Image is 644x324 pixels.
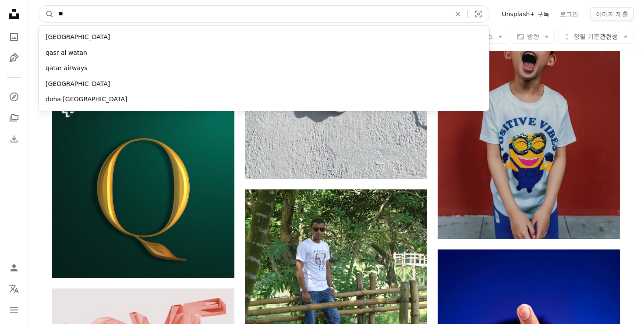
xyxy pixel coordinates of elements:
a: 로그인 / 가입 [5,259,23,277]
span: 관련성 [573,32,618,41]
button: Unsplash 검색 [39,6,54,22]
div: [GEOGRAPHIC_DATA] [39,29,489,45]
button: 이미지 제출 [591,7,633,21]
a: Unsplash+ 구독 [496,7,554,21]
a: 다운로드 내역 [5,130,23,148]
div: qasr al watan [39,45,489,61]
form: 사이트 전체에서 이미지 찾기 [39,5,489,23]
span: 정렬 기준 [573,33,600,40]
a: 홈 — Unsplash [5,5,23,25]
a: 녹색 바탕에 금색 글자 Q [52,183,234,191]
a: 탐색 [5,88,23,106]
button: 언어 [5,280,23,298]
a: 흰색 크루넥 티셔츠를 입은 소년 [438,92,620,100]
img: 녹색 바탕에 금색 글자 Q [52,96,234,278]
button: 정렬 기준관련성 [558,30,633,44]
div: qatar airways [39,61,489,76]
button: 삭제 [448,6,467,22]
span: 방향 [527,33,539,40]
a: 사진 [5,28,23,46]
a: 일러스트 [5,49,23,67]
button: 시각적 검색 [468,6,489,22]
button: 방향 [512,30,555,44]
a: 컬렉션 [5,109,23,127]
button: 메뉴 [5,301,23,319]
div: doha [GEOGRAPHIC_DATA] [39,92,489,107]
div: [GEOGRAPHIC_DATA] [39,76,489,92]
a: 갈색 나무 다리에 서 있는 흰색 크루넥 티셔츠를 입은 남자 [245,253,427,261]
a: 로그인 [555,7,584,21]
